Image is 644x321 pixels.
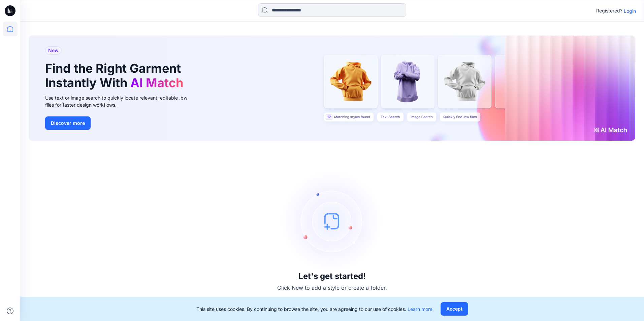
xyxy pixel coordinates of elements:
h3: Let's get started! [298,272,366,281]
span: AI Match [130,75,183,90]
h1: Find the Right Garment Instantly With [45,61,187,90]
div: Use text or image search to quickly locate relevant, editable .bw files for faster design workflows. [45,94,197,108]
p: Login [624,7,636,14]
img: empty-state-image.svg [282,171,383,272]
p: Registered? [596,7,622,15]
span: New [48,46,59,55]
button: Accept [441,302,468,316]
p: This site uses cookies. By continuing to browse the site, you are agreeing to our use of cookies. [196,306,432,313]
a: Learn more [408,306,432,312]
button: Discover more [45,116,91,130]
p: Click New to add a style or create a folder. [277,284,387,292]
